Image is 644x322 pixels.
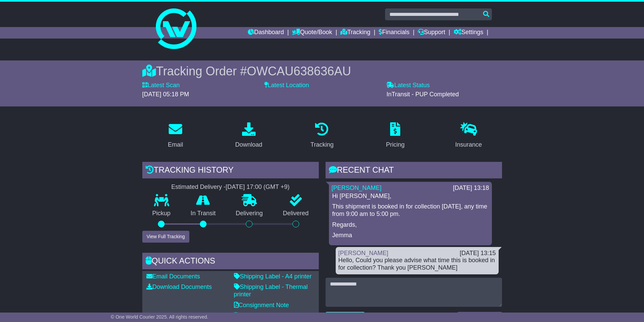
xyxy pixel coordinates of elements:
p: This shipment is booked in for collection [DATE], any time from 9:00 am to 5:00 pm. [332,203,488,218]
p: Delivered [273,210,319,217]
p: In Transit [181,210,226,217]
span: © One World Courier 2025. All rights reserved. [111,314,209,320]
span: OWCAU638636AU [247,64,351,78]
button: View Full Tracking [142,231,189,243]
div: Hello, Could you please advise what time this is booked in for collection? Thank you [PERSON_NAME] [338,257,496,271]
div: RECENT CHAT [326,162,502,180]
div: Quick Actions [142,253,319,271]
a: Shipping Label - Thermal printer [234,283,308,298]
div: Estimated Delivery - [142,183,319,191]
a: [PERSON_NAME] [332,184,382,191]
a: Email [163,120,187,152]
a: Consignment Note [234,302,289,308]
a: Download Documents [146,283,212,290]
div: Pricing [386,140,405,149]
p: Delivering [226,210,273,217]
a: Financials [379,27,409,39]
span: [DATE] 05:18 PM [142,91,189,98]
label: Latest Scan [142,82,180,89]
div: Tracking history [142,162,319,180]
a: Download [231,120,267,152]
p: Pickup [142,210,181,217]
div: Download [235,140,262,149]
span: InTransit - PUP Completed [386,91,459,98]
div: Tracking Order # [142,64,502,78]
label: Latest Location [264,82,309,89]
a: Shipping Label - A4 printer [234,273,312,280]
p: Hi [PERSON_NAME], [332,193,488,200]
p: Regards, [332,221,488,229]
p: Jemma [332,232,488,239]
a: Insurance [451,120,486,152]
a: Tracking [306,120,338,152]
label: Latest Status [386,82,430,89]
a: Settings [454,27,483,39]
a: Tracking [340,27,370,39]
div: Tracking [310,140,333,149]
div: [DATE] 13:18 [453,184,489,192]
div: Insurance [455,140,482,149]
div: [DATE] 13:15 [460,250,496,257]
a: [PERSON_NAME] [338,250,388,256]
a: Quote/Book [292,27,332,39]
a: Support [418,27,445,39]
div: [DATE] 17:00 (GMT +9) [226,183,290,191]
div: Email [168,140,183,149]
a: Dashboard [248,27,284,39]
a: Pricing [382,120,409,152]
a: Email Documents [146,273,200,280]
